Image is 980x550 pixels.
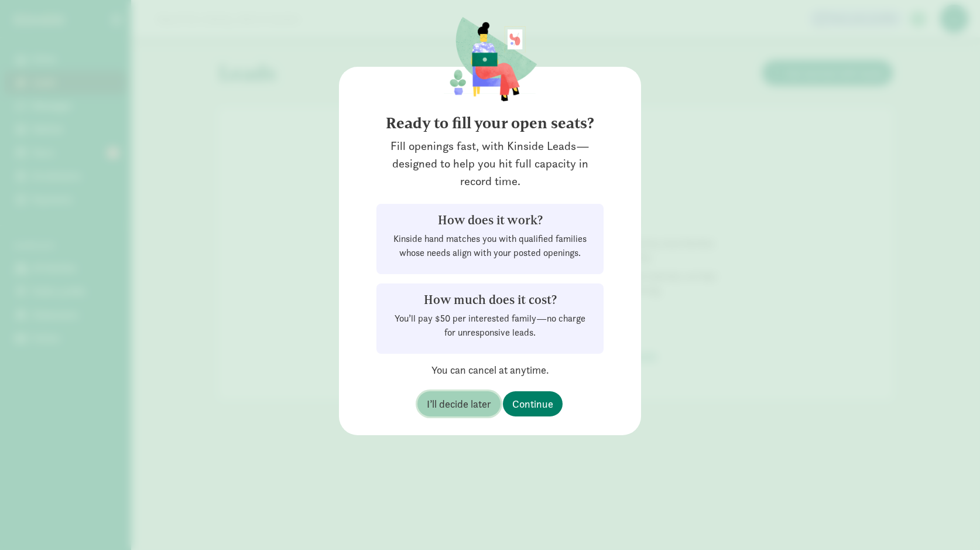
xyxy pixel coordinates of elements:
iframe: Chat Widget [921,494,980,550]
span: I’ll decide later [427,396,491,412]
button: Continue [503,391,563,416]
h5: How does it work? [390,213,590,227]
h4: Ready to fill your open seats? [358,114,622,132]
p: You’ll pay $50 per interested family—no charge for unresponsive leads. [390,312,590,340]
button: I’ll decide later [417,391,501,416]
h5: How much does it cost? [390,293,590,307]
div: Fill openings fast, with Kinside Leads—designed to help you hit full capacity in record time. [358,137,622,190]
p: You can cancel at anytime. [376,363,604,377]
p: Kinside hand matches you with qualified families whose needs align with your posted openings. [390,232,590,260]
span: Continue [512,396,553,412]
